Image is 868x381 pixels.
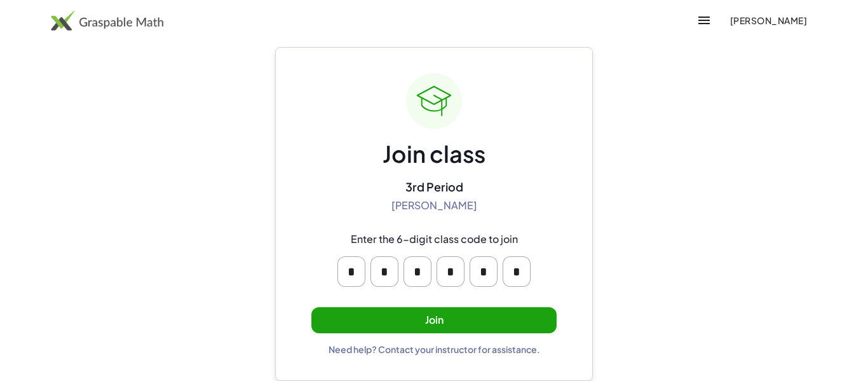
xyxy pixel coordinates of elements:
[729,15,807,26] span: [PERSON_NAME]
[719,9,817,32] button: [PERSON_NAME]
[351,233,518,246] div: Enter the 6-digit class code to join
[403,256,431,287] input: Please enter OTP character 3
[391,199,477,212] div: [PERSON_NAME]
[503,256,531,287] input: Please enter OTP character 6
[437,256,465,287] input: Please enter OTP character 4
[329,343,540,355] div: Need help? Contact your instructor for assistance.
[337,256,365,287] input: Please enter OTP character 1
[383,139,485,169] div: Join class
[405,179,463,194] div: 3rd Period
[311,307,557,333] button: Join
[370,256,398,287] input: Please enter OTP character 2
[470,256,498,287] input: Please enter OTP character 5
